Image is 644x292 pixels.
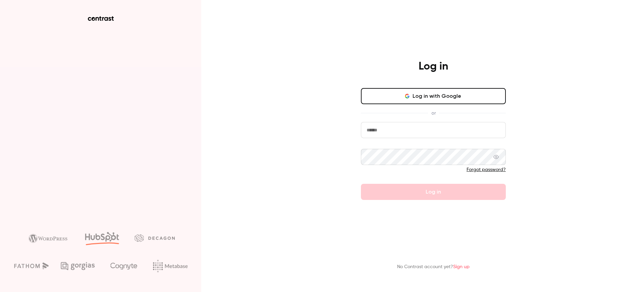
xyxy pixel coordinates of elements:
p: No Contrast account yet? [397,263,470,270]
button: Log in with Google [361,88,506,104]
img: decagon [135,234,175,242]
h4: Log in [419,60,448,73]
a: Sign up [453,264,470,269]
span: or [428,110,439,117]
a: Forgot password? [467,167,506,172]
